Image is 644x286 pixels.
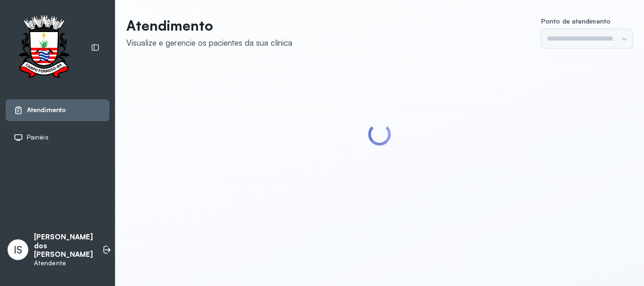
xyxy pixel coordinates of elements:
[34,233,93,259] p: [PERSON_NAME] dos [PERSON_NAME]
[541,17,611,25] span: Ponto de atendimento
[126,17,292,34] p: Atendimento
[14,244,22,256] span: IS
[27,133,49,141] span: Painéis
[126,38,292,48] div: Visualize e gerencie os pacientes da sua clínica
[10,15,78,81] img: Logotipo do estabelecimento
[27,106,66,114] span: Atendimento
[34,259,93,267] p: Atendente
[14,106,101,115] a: Atendimento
